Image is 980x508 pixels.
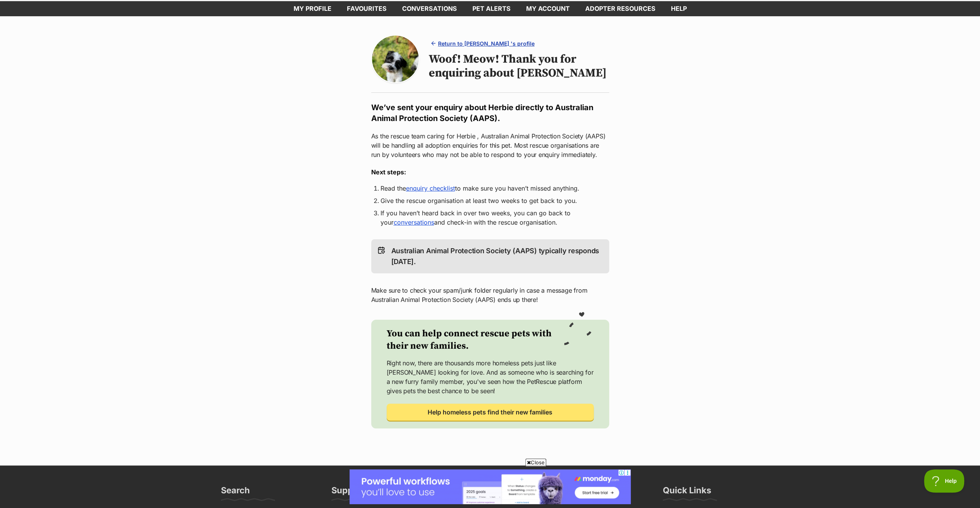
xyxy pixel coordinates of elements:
a: Return to [PERSON_NAME] 's profile [429,38,538,49]
a: Favourites [339,1,394,16]
a: Help homeless pets find their new families [387,404,594,421]
p: As the rescue team caring for Herbie , Australian Animal Protection Society (AAPS) will be handli... [371,131,609,159]
span: Close [525,459,546,466]
p: Make sure to check your spam/junk folder regularly in case a message from Australian Animal Prote... [371,286,609,304]
h3: Support [331,485,365,500]
a: Adopter resources [577,1,663,16]
a: Help [663,1,695,16]
h2: We’ve sent your enquiry about Herbie directly to Australian Animal Protection Society (AAPS). [371,102,609,124]
h3: Next steps: [371,167,609,177]
img: Photo of Herbie [372,36,419,82]
h2: You can help connect rescue pets with their new families. [387,327,563,352]
span: Return to [PERSON_NAME] 's profile [438,39,535,48]
li: If you haven’t heard back in over two weeks, you can go back to your and check-in with the rescue... [380,208,600,227]
p: Australian Animal Protection Society (AAPS) typically responds [DATE]. [391,245,603,267]
li: Read the to make sure you haven’t missed anything. [380,184,600,193]
a: My account [518,1,577,16]
a: Pet alerts [465,1,518,16]
a: conversations [394,1,465,16]
a: My profile [286,1,339,16]
h1: Woof! Meow! Thank you for enquiring about [PERSON_NAME] [429,52,609,80]
iframe: Advertisement [350,469,631,504]
h3: Quick Links [663,485,711,500]
a: conversations [394,218,434,226]
span: Help homeless pets find their new families [428,407,552,417]
p: Right now, there are thousands more homeless pets just like [PERSON_NAME] looking for love. And a... [387,358,594,395]
iframe: Help Scout Beacon - Open [924,469,965,493]
li: Give the rescue organisation at least two weeks to get back to you. [380,196,600,205]
h3: Search [221,485,250,500]
a: enquiry checklist [406,184,455,192]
